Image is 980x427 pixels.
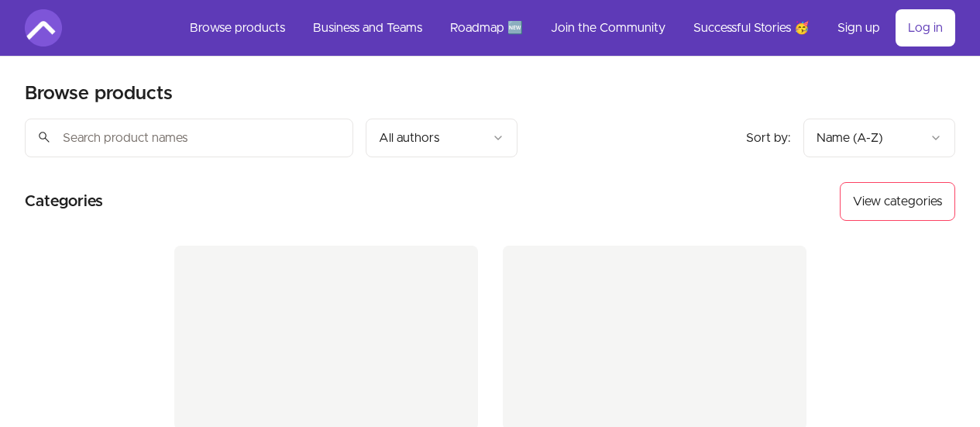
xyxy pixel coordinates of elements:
[301,9,435,46] a: Business and Teams
[37,126,51,148] span: search
[366,119,518,157] button: Filter by author
[177,9,955,46] nav: Main
[825,9,892,46] a: Sign up
[25,9,62,46] img: Amigoscode logo
[681,9,822,46] a: Successful Stories 🥳
[538,9,678,46] a: Join the Community
[803,119,955,157] button: Product sort options
[177,9,297,46] a: Browse products
[438,9,535,46] a: Roadmap 🆕
[25,81,173,106] h2: Browse products
[25,119,353,157] input: Search product names
[840,182,955,221] button: View categories
[896,9,955,46] a: Log in
[25,182,103,221] h2: Categories
[746,132,791,144] span: Sort by:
